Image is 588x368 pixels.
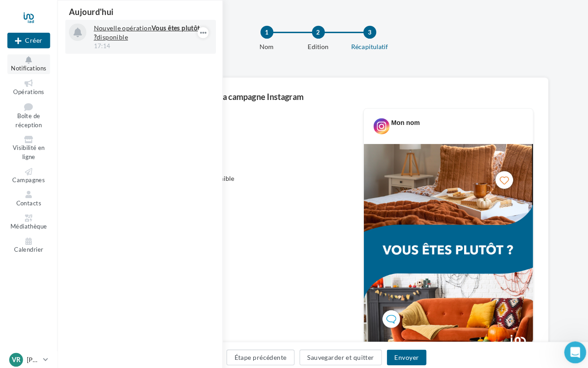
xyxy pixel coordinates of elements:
[118,91,527,99] div: Vérifier les informations de la campagne Instagram
[6,4,23,21] button: go back
[11,64,46,71] span: Notifications
[7,54,49,73] button: Notifications
[273,4,290,21] button: Réduire la fenêtre
[7,132,49,160] a: Visibilité en ligne
[7,32,49,48] div: Nouvelle campagne
[12,351,20,360] span: Vr
[290,4,306,20] div: Fermer
[13,87,44,94] span: Opérations
[7,77,49,96] a: Opérations
[308,25,321,38] div: 2
[7,210,49,229] a: Médiathèque
[7,187,49,206] a: Contacts
[382,345,421,361] button: Envoyer
[12,174,44,181] span: Campagnes
[26,351,39,360] p: [PERSON_NAME]
[296,345,377,361] button: Sauvegarder et quitter
[12,143,44,159] span: Visibilité en ligne
[16,197,41,204] span: Contacts
[235,42,293,51] div: Nom
[336,42,394,51] div: Récapitulatif
[7,164,49,184] a: Campagnes
[7,32,49,48] button: Créer
[359,25,372,38] div: 3
[7,347,49,364] a: Vr [PERSON_NAME]
[7,233,49,252] a: Calendrier
[285,42,343,51] div: Edition
[10,220,47,227] span: Médiathèque
[7,99,49,129] a: Boîte de réception
[147,109,343,115] div: Nom
[557,337,579,359] iframe: Intercom live chat
[224,345,291,361] button: Étape précédente
[14,243,43,250] span: Calendrier
[387,117,415,126] div: Mon nom
[118,164,344,170] div: Publier sur
[118,137,344,143] div: Date de publication
[15,111,41,127] span: Boîte de réception
[257,25,270,38] div: 1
